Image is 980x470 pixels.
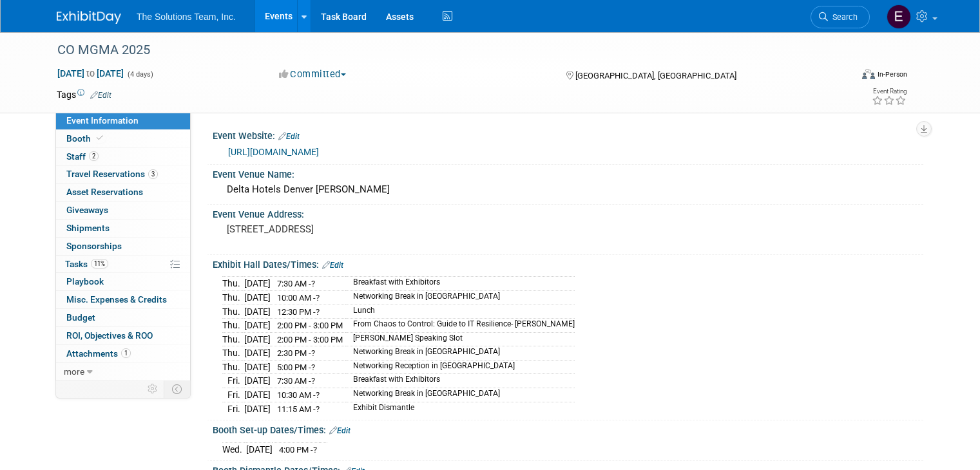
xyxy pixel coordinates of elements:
td: Toggle Event Tabs [164,381,191,397]
td: Fri. [222,374,244,388]
a: Playbook [56,273,190,290]
td: Thu. [222,305,244,319]
td: [DATE] [244,346,271,361]
td: Networking Break in [GEOGRAPHIC_DATA] [345,346,575,361]
span: [GEOGRAPHIC_DATA], [GEOGRAPHIC_DATA] [575,71,736,80]
td: Thu. [222,346,244,361]
td: Networking Break in [GEOGRAPHIC_DATA] [345,291,575,305]
span: ? [311,279,315,288]
span: ? [311,362,315,372]
a: Booth [56,130,190,147]
div: Event Venue Name: [213,165,923,181]
td: [DATE] [244,305,271,319]
div: Exhibit Hall Dates/Times: [213,255,923,272]
span: Playbook [66,276,104,287]
div: Event Website: [213,126,923,143]
span: The Solutions Team, Inc. [137,12,236,22]
td: Personalize Event Tab Strip [142,381,164,397]
td: Networking Break in [GEOGRAPHIC_DATA] [345,388,575,402]
span: ? [313,445,317,455]
td: Thu. [222,277,244,291]
div: CO MGMA 2025 [53,39,835,62]
span: to [84,68,97,79]
td: Fri. [222,402,244,415]
span: 7:30 AM - [277,279,315,288]
span: 10:30 AM - [277,390,320,400]
a: Attachments1 [56,345,190,362]
a: Shipments [56,220,190,237]
div: Event Format [782,67,907,86]
td: Thu. [222,360,244,374]
span: ? [316,307,320,317]
span: Sponsorships [66,241,122,251]
a: Edit [90,91,111,100]
a: [URL][DOMAIN_NAME] [228,147,319,157]
span: ? [316,293,320,303]
a: Budget [56,309,190,326]
span: ? [316,390,320,400]
div: In-Person [877,70,907,79]
div: Delta Hotels Denver [PERSON_NAME] [222,180,914,200]
i: Booth reservation complete [97,135,103,142]
span: 5:00 PM - [277,362,315,372]
a: Giveaways [56,202,190,219]
a: Search [811,6,870,28]
span: (4 days) [126,70,153,79]
td: [DATE] [244,388,271,402]
span: Travel Reservations [66,169,158,179]
span: more [64,366,84,377]
span: ROI, Objectives & ROO [66,330,153,341]
td: [DATE] [244,319,271,333]
span: 3 [148,169,158,179]
a: Edit [278,132,300,141]
span: 12:30 PM - [277,307,320,317]
a: Tasks11% [56,256,190,273]
span: Giveaways [66,205,108,215]
td: Fri. [222,388,244,402]
span: 11:15 AM - [277,404,320,414]
img: ExhibitDay [57,11,121,24]
span: Event Information [66,115,139,126]
td: [DATE] [244,402,271,415]
a: Sponsorships [56,238,190,255]
span: ? [316,404,320,414]
td: Thu. [222,291,244,305]
span: Shipments [66,223,110,233]
span: Misc. Expenses & Credits [66,294,167,305]
span: [DATE] [DATE] [57,68,124,79]
td: Networking Reception in [GEOGRAPHIC_DATA] [345,360,575,374]
td: Breakfast with Exhibitors [345,277,575,291]
span: Booth [66,133,106,144]
td: Wed. [222,442,246,456]
span: 2 [89,151,99,161]
span: Tasks [65,259,108,269]
img: Eli Gooden [887,5,911,29]
a: Edit [322,261,343,270]
div: Event Venue Address: [213,205,923,221]
td: Breakfast with Exhibitors [345,374,575,388]
span: 2:00 PM - 3:00 PM [277,321,343,330]
a: Staff2 [56,148,190,165]
td: Tags [57,88,111,101]
span: 10:00 AM - [277,293,320,303]
span: 1 [121,348,131,358]
pre: [STREET_ADDRESS] [227,223,495,235]
span: Asset Reservations [66,187,143,197]
div: Booth Set-up Dates/Times: [213,420,923,437]
span: Budget [66,312,95,323]
span: 7:30 AM - [277,376,315,386]
a: Event Information [56,112,190,129]
td: From Chaos to Control: Guide to IT Resilience- [PERSON_NAME] [345,319,575,333]
td: [DATE] [244,360,271,374]
a: Edit [329,426,351,435]
td: Thu. [222,319,244,333]
a: Asset Reservations [56,183,190,201]
img: Format-Inperson.png [862,69,875,79]
span: 2:30 PM - [277,348,315,358]
td: Thu. [222,332,244,346]
span: Staff [66,151,99,162]
td: [PERSON_NAME] Speaking Slot [345,332,575,346]
a: ROI, Objectives & ROO [56,327,190,344]
span: Attachments [66,348,131,359]
span: ? [311,376,315,386]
